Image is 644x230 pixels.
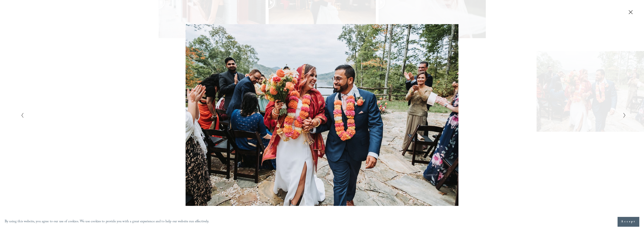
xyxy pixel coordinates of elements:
button: Previous Slide [19,112,22,118]
span: Accept [621,219,636,224]
button: Close [627,10,634,15]
button: Next Slide [622,112,625,118]
p: By using this website, you agree to our use of cookies. We use cookies to provide you with a grea... [5,219,209,225]
button: Accept [618,217,639,227]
